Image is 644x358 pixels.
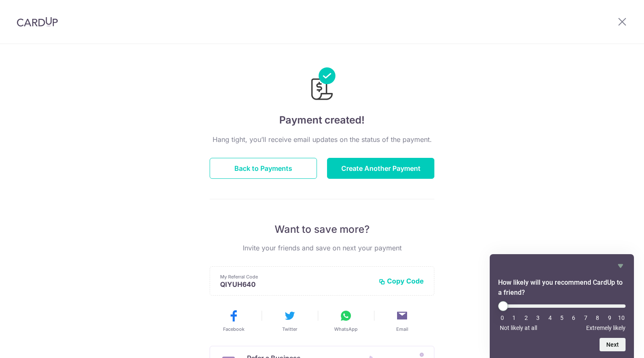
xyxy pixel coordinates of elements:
[396,326,408,332] span: Email
[615,261,626,271] button: Hide survey
[498,261,626,351] div: How likely will you recommend CardUp to a friend? Select an option from 0 to 10, with 0 being Not...
[500,325,537,331] span: Not likely at all
[220,280,372,288] p: QIYUH640
[379,277,424,285] button: Copy Code
[593,314,602,321] li: 8
[210,243,434,253] p: Invite your friends and save on next your payment
[498,314,506,321] li: 0
[265,309,314,332] button: Twitter
[558,314,566,321] li: 5
[210,223,434,236] p: Want to save more?
[210,134,434,144] p: Hang tight, you’ll receive email updates on the status of the payment.
[498,301,626,331] div: How likely will you recommend CardUp to a friend? Select an option from 0 to 10, with 0 being Not...
[282,326,297,332] span: Twitter
[534,314,542,321] li: 3
[546,314,554,321] li: 4
[582,314,590,321] li: 7
[334,326,358,332] span: WhatsApp
[605,314,614,321] li: 9
[223,326,244,332] span: Facebook
[498,278,626,298] h2: How likely will you recommend CardUp to a friend? Select an option from 0 to 10, with 0 being Not...
[377,309,427,332] button: Email
[586,325,626,331] span: Extremely likely
[220,273,372,280] p: My Referral Code
[210,113,434,128] h4: Payment created!
[522,314,530,321] li: 2
[210,158,317,179] button: Back to Payments
[209,309,258,332] button: Facebook
[321,309,371,332] button: WhatsApp
[309,67,335,103] img: Payments
[17,17,58,27] img: CardUp
[510,314,518,321] li: 1
[569,314,578,321] li: 6
[600,338,626,351] button: Next question
[327,158,434,179] button: Create Another Payment
[617,314,626,321] li: 10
